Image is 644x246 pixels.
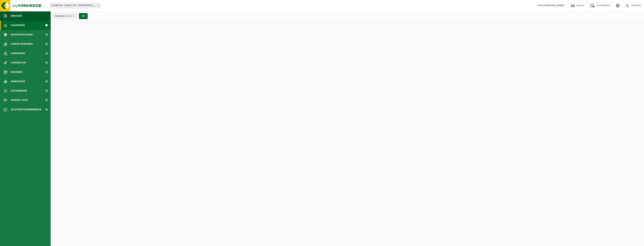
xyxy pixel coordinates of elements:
[50,3,101,8] span: 01-060130 - SAVACO NV - KORTRIJK
[11,86,27,95] span: Documenten
[11,30,33,39] span: Bedrijfsgegevens
[55,13,72,19] span: Vestigingen
[11,67,23,77] span: Kalender
[11,77,25,86] span: Rapportage
[11,105,41,114] span: Acceptatievoorwaarden
[545,4,564,7] strong: [PERSON_NAME]
[11,21,25,30] span: Dashboard
[67,15,72,17] count: (2/2)
[79,13,88,19] button: OK
[50,3,101,8] span: 01-060130 - SAVACO NV - KORTRIJK
[11,95,28,105] span: Product Shop
[11,39,33,49] span: Contactpersonen
[11,11,23,21] span: Navigatie
[11,49,25,58] span: Gebruikers
[11,58,26,67] span: Contracten
[53,13,77,19] button: Vestigingen(2/2)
